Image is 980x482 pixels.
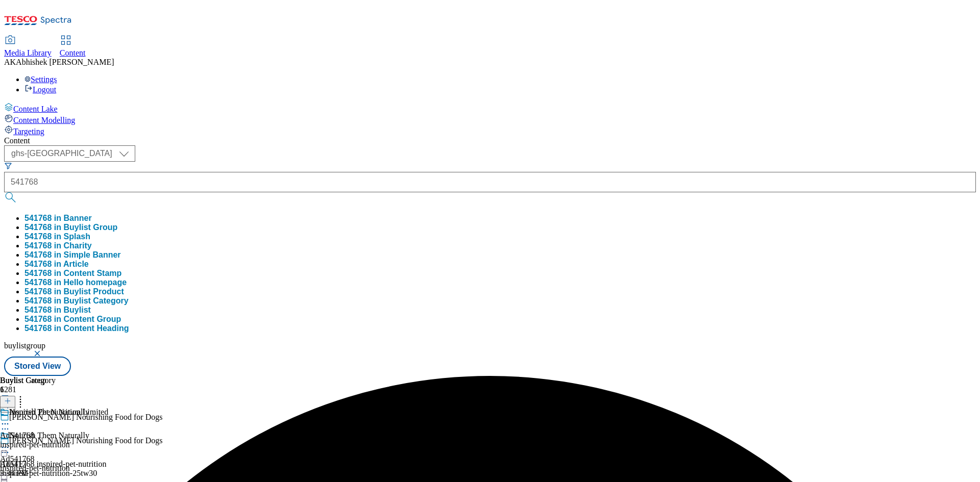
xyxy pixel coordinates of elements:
[64,241,92,250] span: Charity
[24,296,129,306] button: 541768 in Buylist Category
[24,241,92,250] button: 541768 in Charity
[4,48,52,57] span: Media Library
[24,223,117,232] button: 541768 in Buylist Group
[4,136,976,145] div: Content
[4,357,71,376] button: Stored View
[24,241,92,250] div: 541768 in
[4,114,976,125] a: Content Modelling
[4,162,12,170] svg: Search Filters
[24,269,121,278] button: 541768 in Content Stamp
[24,287,124,296] button: 541768 in Buylist Product
[24,260,89,269] div: 541768 in
[4,36,52,58] a: Media Library
[24,324,129,333] button: 541768 in Content Heading
[24,214,92,223] button: 541768 in Banner
[24,278,127,287] button: 541768 in Hello homepage
[4,172,976,192] input: Search
[63,260,89,268] span: Article
[4,58,16,66] span: AK
[60,36,86,58] a: Content
[24,296,129,306] div: 541768 in
[24,250,121,260] button: 541768 in Simple Banner
[13,116,75,124] span: Content Modelling
[24,75,57,84] a: Settings
[13,127,44,136] span: Targeting
[24,85,56,94] a: Logout
[9,408,108,417] div: Inspired Pet Nutrition Limited
[60,48,86,57] span: Content
[24,315,121,324] button: 541768 in Content Group
[16,58,114,66] span: Abhishek [PERSON_NAME]
[24,260,89,269] button: 541768 in Article
[4,103,976,114] a: Content Lake
[64,296,129,305] span: Buylist Category
[4,125,976,136] a: Targeting
[64,306,91,314] span: Buylist
[24,306,91,315] div: 541768 in
[13,105,58,113] span: Content Lake
[24,306,91,315] button: 541768 in Buylist
[4,341,45,350] span: buylistgroup
[64,287,124,296] span: Buylist Product
[24,287,124,296] div: 541768 in
[24,232,90,241] button: 541768 in Splash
